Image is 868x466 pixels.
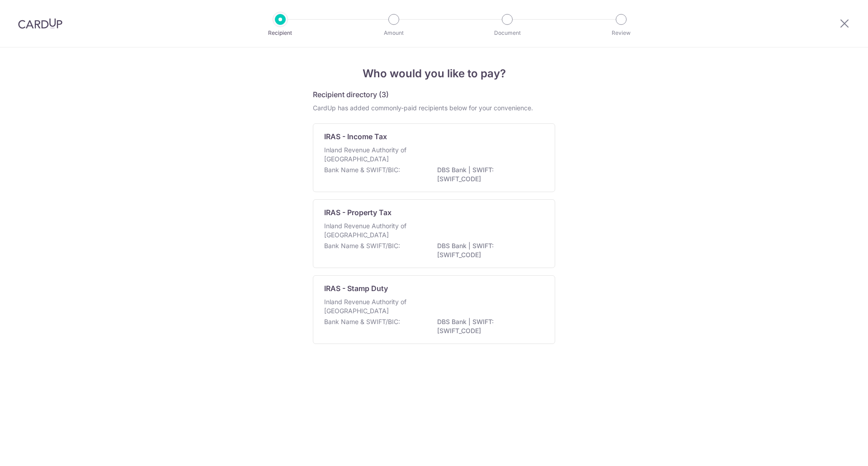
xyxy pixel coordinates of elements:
[313,104,555,113] div: CardUp has added commonly-paid recipients below for your convenience.
[437,317,538,335] p: DBS Bank | SWIFT: [SWIFT_CODE]
[18,18,62,29] img: CardUp
[324,297,420,315] p: Inland Revenue Authority of [GEOGRAPHIC_DATA]
[810,439,859,461] iframe: Opens a widget where you can find more information
[313,66,555,82] h4: Who would you like to pay?
[324,146,420,164] p: Inland Revenue Authority of [GEOGRAPHIC_DATA]
[437,165,538,184] p: DBS Bank | SWIFT: [SWIFT_CODE]
[324,241,400,250] p: Bank Name & SWIFT/BIC:
[324,131,387,142] p: IRAS - Income Tax
[324,221,420,240] p: Inland Revenue Authority of [GEOGRAPHIC_DATA]
[588,28,655,38] p: Review
[313,89,389,100] h5: Recipient directory (3)
[324,283,388,294] p: IRAS - Stamp Duty
[247,28,314,38] p: Recipient
[324,317,400,326] p: Bank Name & SWIFT/BIC:
[360,28,427,38] p: Amount
[474,28,541,38] p: Document
[324,165,400,174] p: Bank Name & SWIFT/BIC:
[437,241,538,259] p: DBS Bank | SWIFT: [SWIFT_CODE]
[324,207,392,218] p: IRAS - Property Tax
